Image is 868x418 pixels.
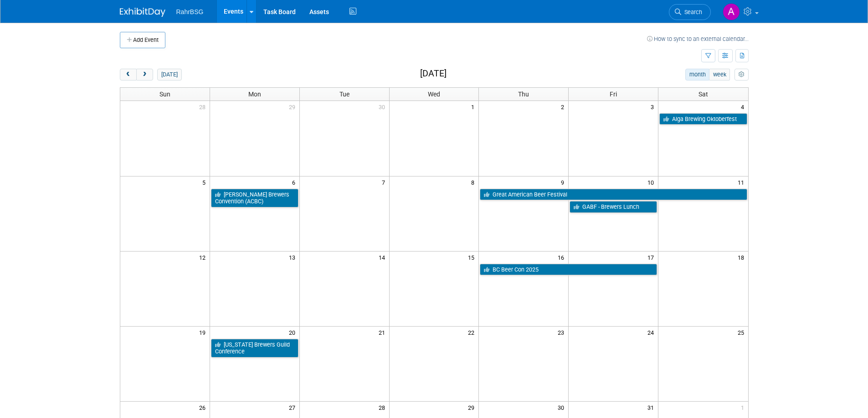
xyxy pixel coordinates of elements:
span: 7 [381,176,389,188]
span: 20 [288,327,299,338]
a: [US_STATE] Brewers Guild Conference [211,339,298,358]
span: 15 [467,252,478,263]
span: 23 [557,327,568,338]
button: Add Event [120,32,165,48]
span: Sat [699,91,708,98]
span: 25 [737,327,748,338]
span: 16 [557,252,568,263]
span: 21 [378,327,389,338]
span: 10 [647,176,658,188]
span: 27 [288,402,299,413]
span: 6 [291,176,299,188]
span: 9 [560,176,568,188]
span: 29 [288,101,299,112]
span: 14 [378,252,389,263]
span: 19 [198,327,210,338]
span: 22 [467,327,478,338]
span: 17 [647,252,658,263]
span: 28 [378,402,389,413]
a: Alga Brewing Oktoberfest [659,113,747,125]
span: 30 [557,402,568,413]
span: 1 [470,101,478,112]
button: prev [120,69,137,81]
i: Personalize Calendar [739,72,745,78]
button: month [685,69,709,81]
span: Thu [518,91,529,98]
span: 18 [737,252,748,263]
span: Sun [159,91,170,98]
button: week [709,69,730,81]
button: [DATE] [157,69,181,81]
a: GABF - Brewers Lunch [570,201,657,213]
button: myCustomButton [734,69,748,81]
span: 12 [198,252,210,263]
span: 26 [198,402,210,413]
span: Tue [339,91,349,98]
span: 8 [470,176,478,188]
button: next [136,69,153,81]
span: Wed [428,91,440,98]
h2: [DATE] [420,69,447,79]
img: ExhibitDay [120,8,165,17]
span: 1 [740,402,748,413]
a: Search [669,4,711,20]
span: 5 [201,176,210,188]
span: 24 [647,327,658,338]
a: How to sync to an external calendar... [647,35,749,42]
span: 11 [737,176,748,188]
span: 28 [198,101,210,112]
span: Fri [610,91,617,98]
a: [PERSON_NAME] Brewers Convention (ACBC) [211,189,298,207]
span: 4 [740,101,748,112]
span: Search [681,9,702,15]
span: 29 [467,402,478,413]
span: 3 [650,101,658,112]
a: Great American Beer Festival [480,189,747,201]
img: Anna-Lisa Brewer [723,3,740,20]
span: 31 [647,402,658,413]
span: Mon [248,91,261,98]
span: 30 [378,101,389,112]
span: 2 [560,101,568,112]
a: BC Beer Con 2025 [480,264,657,276]
span: 13 [288,252,299,263]
span: RahrBSG [176,8,204,15]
